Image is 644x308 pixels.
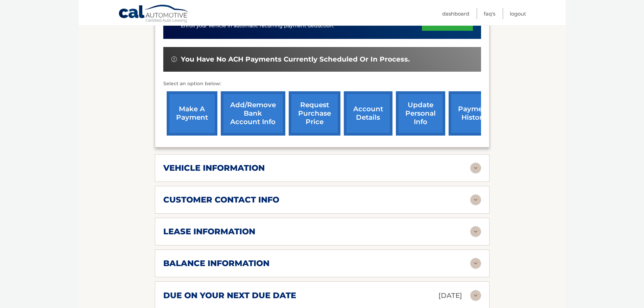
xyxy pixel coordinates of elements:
[470,226,481,237] img: accordion-rest.svg
[163,258,269,268] h2: balance information
[289,91,340,136] a: request purchase price
[163,227,255,237] h2: lease information
[442,8,469,19] a: Dashboard
[181,22,422,30] p: Enroll your vehicle in automatic recurring payment deduction.
[163,195,279,205] h2: customer contact info
[118,4,189,24] a: Cal Automotive
[484,8,495,19] a: FAQ's
[438,290,462,302] p: [DATE]
[171,56,177,62] img: alert-white.svg
[470,163,481,173] img: accordion-rest.svg
[221,91,285,136] a: Add/Remove bank account info
[470,258,481,269] img: accordion-rest.svg
[470,194,481,205] img: accordion-rest.svg
[181,55,410,64] span: You have no ACH payments currently scheduled or in process.
[167,91,217,136] a: make a payment
[344,91,392,136] a: account details
[163,163,265,173] h2: vehicle information
[510,8,526,19] a: Logout
[163,290,296,301] h2: due on your next due date
[396,91,445,136] a: update personal info
[449,91,499,136] a: payment history
[163,80,481,88] p: Select an option below:
[470,290,481,301] img: accordion-rest.svg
